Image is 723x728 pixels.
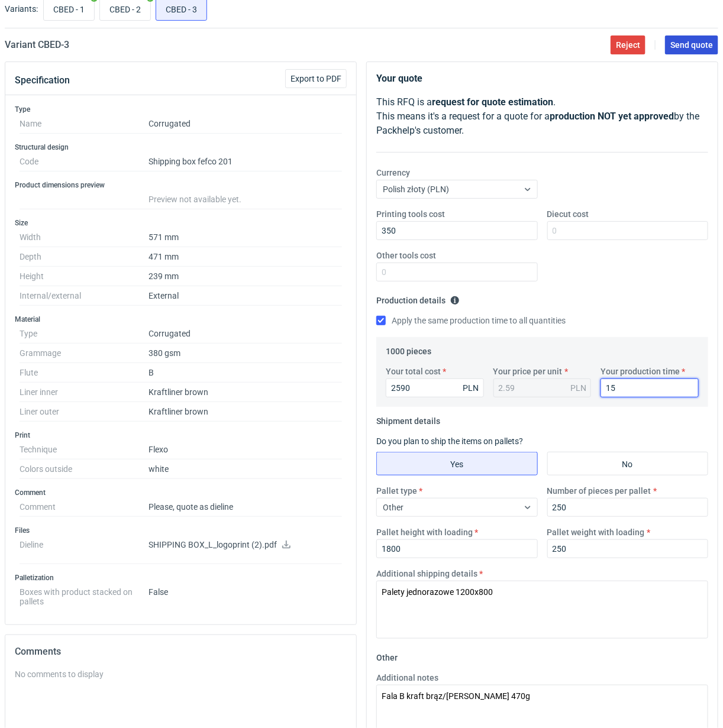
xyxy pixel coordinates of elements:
h3: Comment [15,488,347,497]
input: 0 [376,539,538,558]
h3: Material [15,315,347,324]
dt: Technique [20,440,149,460]
span: Send quote [670,41,713,49]
dd: white [149,460,342,479]
dt: Grammage [20,344,149,363]
label: Apply the same production time to all quantities [376,315,566,326]
strong: production NOT yet approved [550,111,674,122]
span: Polish złoty (PLN) [383,185,449,194]
label: Yes [376,452,538,475]
legend: Shipment details [376,412,440,426]
h2: Variant CBED - 3 [5,38,69,52]
label: Additional shipping details [376,568,477,580]
dd: Please, quote as dieline [149,497,342,517]
input: 0 [547,539,709,558]
dt: Comment [20,497,149,517]
label: Diecut cost [547,208,589,220]
dt: Liner outer [20,402,149,422]
label: Printing tools cost [376,208,445,220]
button: Export to PDF [285,69,347,88]
h3: Files [15,526,347,535]
label: Your total cost [386,365,441,377]
dt: Colors outside [20,460,149,479]
dd: Shipping box fefco 201 [149,152,342,172]
dd: Corrugated [149,324,342,344]
p: This RFQ is a . This means it's a request for a quote for a by the Packhelp's customer. [376,95,708,138]
label: Do you plan to ship the items on pallets? [376,436,523,446]
legend: Other [376,648,398,662]
label: Pallet height with loading [376,526,473,538]
dt: Type [20,324,149,344]
dt: Height [20,267,149,286]
label: Variants: [5,3,38,15]
dt: Width [20,228,149,247]
label: Your price per unit [493,365,563,377]
label: Pallet type [376,485,417,497]
h3: Print [15,431,347,440]
input: 0 [376,263,538,282]
dd: Corrugated [149,114,342,134]
dt: Dieline [20,535,149,564]
label: Other tools cost [376,250,436,261]
label: Your production time [601,365,680,377]
input: 0 [547,221,709,240]
label: Additional notes [376,672,438,684]
button: Specification [15,66,70,95]
dt: Liner inner [20,383,149,402]
legend: Production details [376,291,460,305]
dt: Name [20,114,149,134]
dt: Boxes with product stacked on pallets [20,583,149,606]
h3: Product dimensions preview [15,180,347,190]
label: No [547,452,709,475]
textarea: Palety jednorazowe 1200x800 [376,581,708,639]
div: PLN [570,382,586,394]
h3: Palletization [15,573,347,583]
p: SHIPPING BOX_L_logoprint (2).pdf [149,540,342,551]
label: Pallet weight with loading [547,526,645,538]
span: Reject [616,41,640,49]
h3: Type [15,105,347,114]
input: 0 [547,498,709,517]
h2: Comments [15,645,347,659]
dt: Internal/external [20,286,149,306]
input: 0 [376,221,538,240]
span: Preview not available yet. [149,195,241,204]
dd: Kraftliner brown [149,383,342,402]
input: 0 [386,378,484,397]
button: Send quote [665,35,718,54]
dd: 239 mm [149,267,342,286]
dd: 471 mm [149,247,342,267]
dd: Kraftliner brown [149,402,342,422]
span: Export to PDF [291,75,341,83]
dt: Flute [20,363,149,383]
dt: Code [20,152,149,172]
div: No comments to display [15,668,347,680]
dt: Depth [20,247,149,267]
h3: Size [15,218,347,228]
dd: 571 mm [149,228,342,247]
legend: 1000 pieces [386,342,431,356]
label: Number of pieces per pallet [547,485,651,497]
dd: Flexo [149,440,342,460]
dd: 380 gsm [149,344,342,363]
label: Currency [376,167,410,179]
input: 0 [601,378,699,397]
button: Reject [611,35,645,54]
strong: request for quote estimation [432,96,553,108]
dd: External [149,286,342,306]
span: Other [383,503,404,512]
strong: Your quote [376,73,422,84]
dd: False [149,583,342,606]
h3: Structural design [15,143,347,152]
dd: B [149,363,342,383]
div: PLN [463,382,479,394]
